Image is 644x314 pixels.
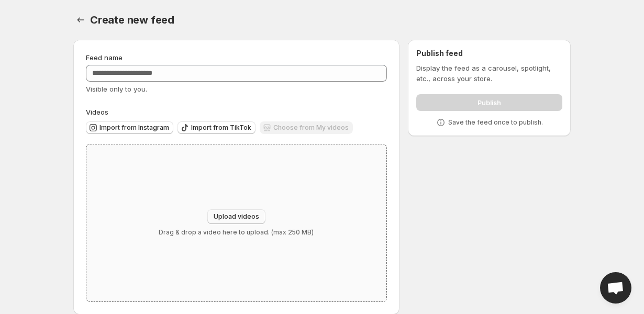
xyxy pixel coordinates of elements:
[73,13,88,27] button: Settings
[99,124,169,132] span: Import from Instagram
[159,228,314,237] p: Drag & drop a video here to upload. (max 250 MB)
[86,53,123,62] span: Feed name
[191,124,251,132] span: Import from TikTok
[86,108,108,116] span: Videos
[416,63,562,84] p: Display the feed as a carousel, spotlight, etc., across your store.
[86,85,147,93] span: Visible only to you.
[448,118,543,127] p: Save the feed once to publish.
[86,121,173,134] button: Import from Instagram
[416,48,562,59] h2: Publish feed
[177,121,256,134] button: Import from TikTok
[90,14,174,26] span: Create new feed
[214,212,259,221] span: Upload videos
[600,272,631,304] a: Open chat
[207,209,265,224] button: Upload videos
